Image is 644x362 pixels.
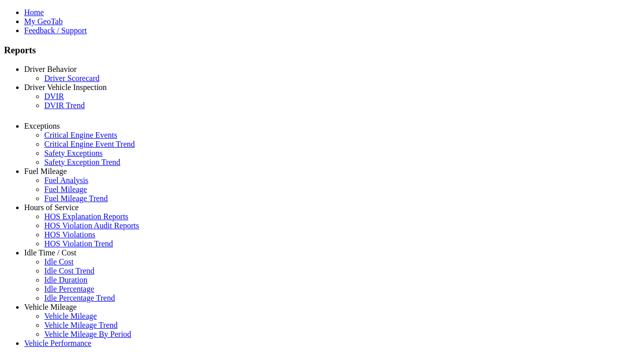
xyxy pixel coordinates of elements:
a: Critical Engine Events [44,131,117,139]
a: Vehicle Mileage [24,303,76,311]
h3: Reports [4,45,640,56]
a: Idle Duration [44,276,88,284]
a: Critical Engine Event Trend [44,140,135,148]
a: Driver Vehicle Inspection [24,83,107,92]
a: Hours of Service [24,203,78,212]
a: DVIR [44,92,64,101]
a: Idle Percentage [44,285,94,293]
a: Home [24,8,44,17]
a: Driver Behavior [24,65,76,73]
a: Vehicle Performance [24,339,92,347]
a: Feedback / Support [24,26,87,35]
a: Driver Scorecard [44,74,100,82]
a: Vehicle Mileage [44,312,97,320]
a: HOS Violation Audit Reports [44,221,139,230]
a: Safety Exceptions [44,149,103,157]
a: Idle Cost Trend [44,266,95,275]
a: Exceptions [24,122,60,130]
a: Vehicle Mileage Trend [44,321,118,329]
a: Safety Exception Trend [44,158,120,166]
a: Idle Time / Cost [24,248,76,257]
a: Fuel Mileage [44,185,87,194]
a: Idle Cost [44,257,73,266]
a: HOS Explanation Reports [44,212,128,221]
a: HOS Violations [44,230,95,239]
a: My GeoTab [24,17,63,26]
a: Fuel Analysis [44,176,89,185]
a: Fuel Mileage [24,167,67,175]
a: HOS Violation Trend [44,239,113,248]
a: DVIR Trend [44,101,85,110]
a: Idle Percentage Trend [44,294,115,302]
a: Vehicle Mileage By Period [44,330,131,338]
a: Fuel Mileage Trend [44,194,108,203]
